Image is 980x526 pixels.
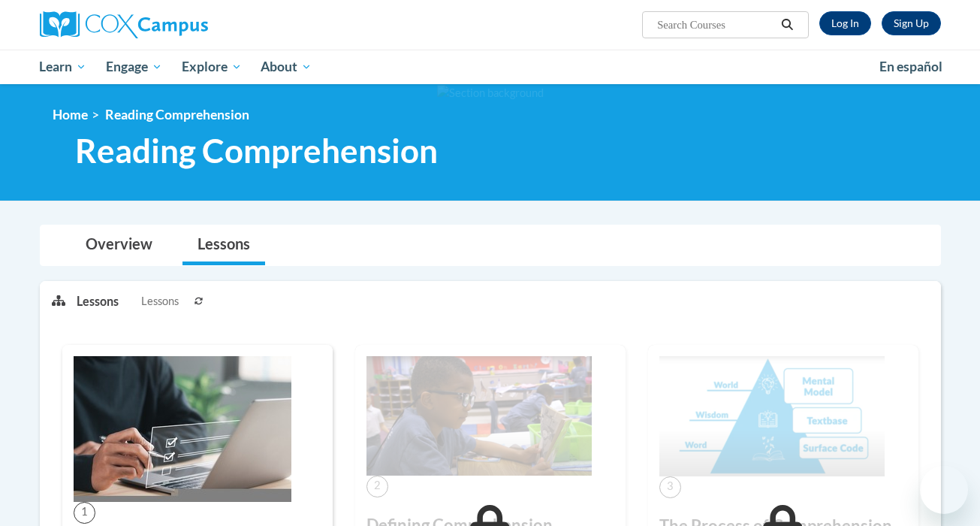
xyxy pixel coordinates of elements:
span: Explore [182,58,242,76]
img: Course Image [659,356,885,476]
a: Lessons [182,225,265,265]
a: Learn [30,50,97,84]
button: Search [776,16,798,34]
a: About [251,50,321,84]
span: 1 [74,502,95,524]
iframe: Button to launch messaging window [920,466,968,514]
a: Overview [71,225,167,265]
span: Reading Comprehension [75,131,438,171]
span: About [261,58,312,76]
a: Register [882,11,941,35]
span: 3 [659,476,681,498]
a: Log In [819,11,871,35]
img: Course Image [366,356,592,476]
a: Cox Campus [40,11,325,38]
a: Engage [96,50,172,84]
span: Lessons [141,293,179,310]
a: En español [870,51,952,83]
span: Reading Comprehension [105,107,249,122]
span: 2 [366,476,388,497]
input: Search Courses [656,16,776,34]
span: En español [879,59,942,74]
span: Learn [39,58,86,76]
div: Main menu [17,50,963,84]
img: Course Image [74,356,291,502]
img: Section background [437,85,544,101]
a: Explore [172,50,252,84]
img: Cox Campus [40,11,208,38]
span: Engage [106,58,162,76]
p: Lessons [77,293,119,310]
a: Home [53,107,88,122]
